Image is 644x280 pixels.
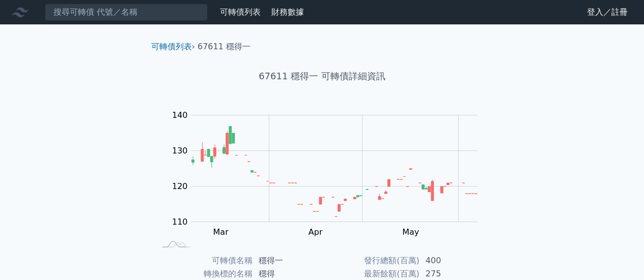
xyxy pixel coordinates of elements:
[253,254,322,267] td: 穩得一
[172,217,188,227] tspan: 110
[172,110,188,120] tspan: 140
[213,227,229,237] tspan: Mar
[45,4,208,21] input: 搜尋可轉債 代號／名稱
[151,41,195,53] li: ›
[402,227,419,237] tspan: May
[220,7,261,17] a: 可轉債列表
[322,254,419,267] td: 發行總額(百萬)
[172,146,188,155] tspan: 130
[151,42,192,51] a: 可轉債列表
[172,181,188,191] tspan: 120
[155,254,253,267] td: 可轉債名稱
[579,4,636,20] a: 登入／註冊
[593,231,644,280] div: 聊天小工具
[198,41,250,53] li: 67611 穩得一
[271,7,304,17] a: 財務數據
[419,254,489,267] td: 400
[143,69,501,83] h1: 67611 穩得一 可轉債詳細資訊
[166,110,492,237] g: Chart
[309,227,323,237] tspan: Apr
[593,231,644,280] iframe: Chat Widget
